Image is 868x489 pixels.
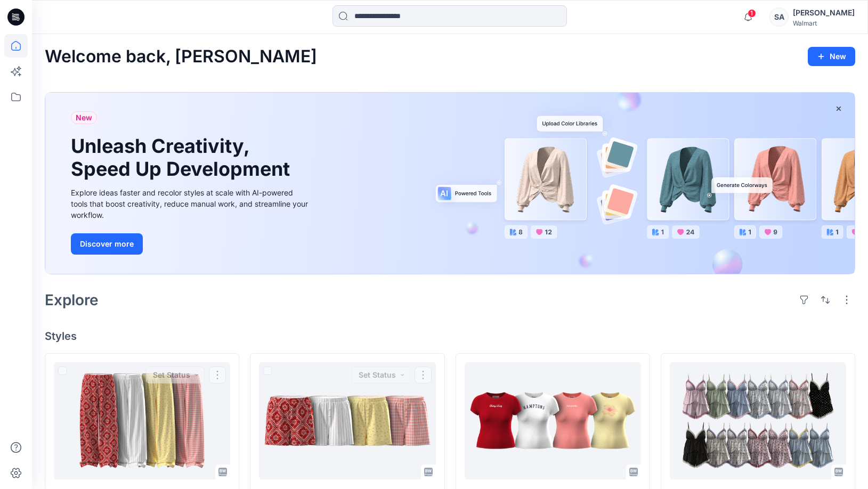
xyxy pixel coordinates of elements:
h4: Styles [45,330,855,343]
div: Explore ideas faster and recolor styles at scale with AI-powered tools that boost creativity, red... [71,187,311,221]
button: New [808,47,855,66]
h2: Welcome back, [PERSON_NAME] [45,47,317,67]
a: 016069_ELASTIC_BF_BOXER_SHORTS [259,362,435,479]
div: SA [769,7,789,27]
span: 1 [748,9,756,18]
a: 016068_ELASTIC_BF_BOXER_PANTS [54,362,230,479]
a: 015675_GRAPHIC_TEE [465,362,641,479]
div: [PERSON_NAME] [793,6,855,19]
h1: Unleash Creativity, Speed Up Development [71,135,295,181]
a: Discover more [71,233,311,255]
div: Walmart [793,19,855,27]
a: 017165_FLYAWAY_SATIN_SLEEP_CAMI_AND_SHORT_SET [670,362,846,479]
h2: Explore [45,291,99,308]
span: New [76,111,92,124]
button: Discover more [71,233,143,255]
